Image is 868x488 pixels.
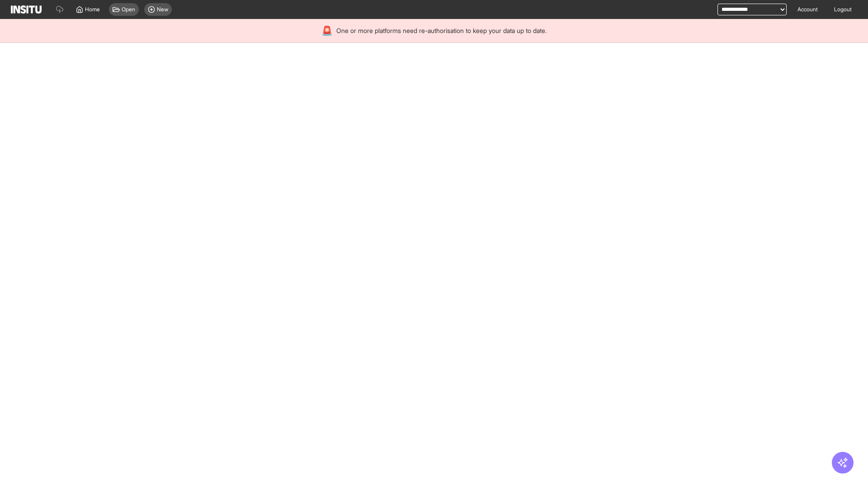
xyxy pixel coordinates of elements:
[85,6,100,13] span: Home
[157,6,168,13] span: New
[321,24,333,37] div: 🚨
[336,26,547,35] span: One or more platforms need re-authorisation to keep your data up to date.
[11,5,42,14] img: Logo
[122,6,135,13] span: Open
